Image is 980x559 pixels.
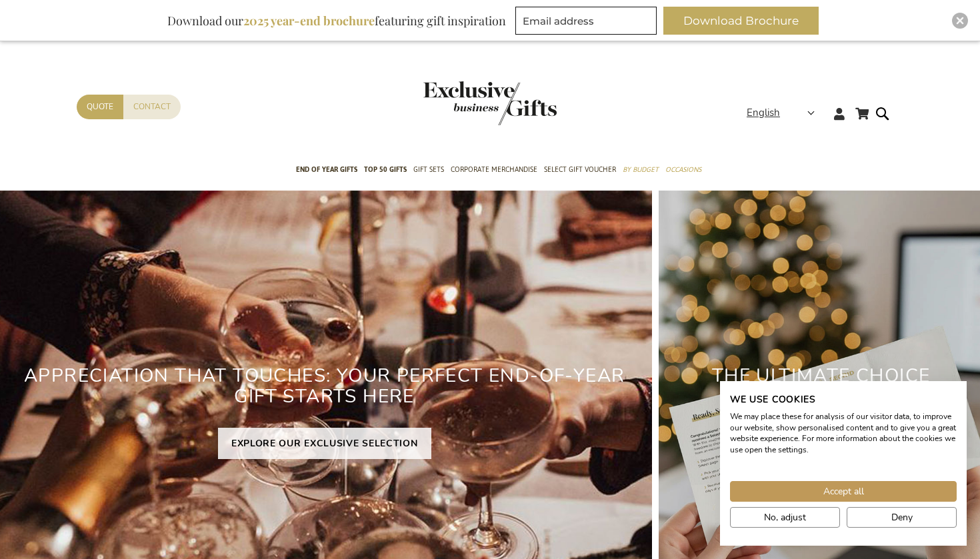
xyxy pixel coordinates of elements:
span: Occasions [665,163,701,177]
h2: We use cookies [730,394,957,406]
span: By Budget [623,163,659,177]
a: Quote [77,95,123,119]
button: Accept all cookies [730,481,957,502]
input: Email address [515,7,657,35]
span: Select Gift Voucher [544,163,616,177]
a: EXPLORE OUR EXCLUSIVE SELECTION [218,428,431,459]
span: English [747,105,780,121]
div: Close [952,13,968,29]
div: English [747,105,823,121]
a: Contact [123,95,181,119]
span: No, adjust [764,510,806,524]
p: We may place these for analysis of our visitor data, to improve our website, show personalised co... [730,411,957,456]
div: Download our featuring gift inspiration [161,7,512,35]
span: Deny [891,510,913,524]
button: Adjust cookie preferences [730,507,840,528]
form: marketing offers and promotions [515,7,661,39]
button: Deny all cookies [847,507,957,528]
span: End of year gifts [296,163,357,177]
span: TOP 50 Gifts [364,163,407,177]
span: Accept all [823,484,864,498]
b: 2025 year-end brochure [243,13,375,29]
img: Close [956,17,964,25]
span: Gift Sets [413,163,444,177]
button: Download Brochure [663,7,819,35]
a: store logo [423,81,490,125]
img: Exclusive Business gifts logo [423,81,557,125]
span: Corporate Merchandise [451,163,537,177]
